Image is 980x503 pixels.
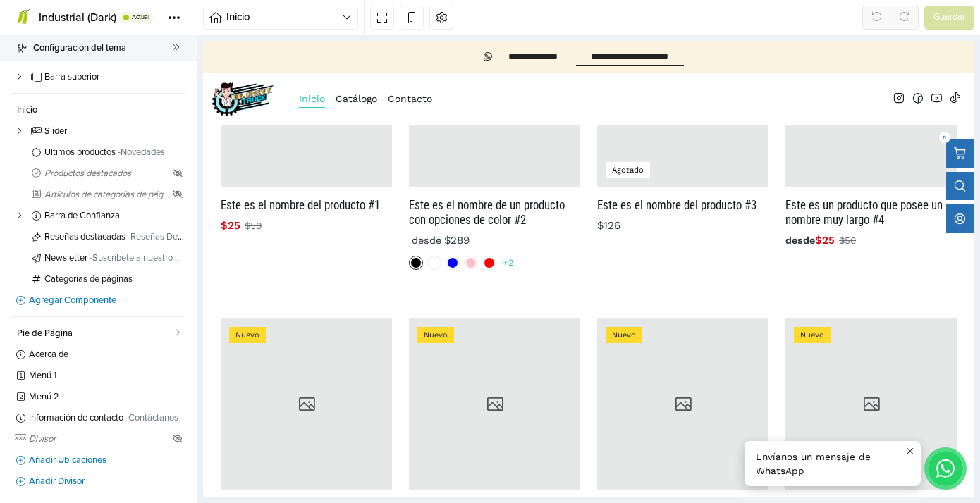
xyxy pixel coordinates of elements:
div: $25 [582,194,632,205]
span: Categorías de páginas [44,275,185,284]
a: Menú 1 [11,365,185,386]
a: Slider [11,120,185,142]
div: Nuevo [26,286,63,302]
a: Acerca de [11,344,185,365]
span: Guardar [933,11,965,25]
a: Artículos de categorías de páginas [11,184,185,205]
span: Actual [132,14,149,20]
span: Industrial (Dark) [39,11,116,25]
a: Este es el nombre del producto #3 [394,156,565,173]
div: 0 [736,91,747,102]
a: Newsletter -Suscríbete a nuestro boletín [11,247,185,268]
a: Añadir Divisor [11,471,185,492]
button: Blue [261,215,275,229]
button: Acceso [743,163,771,192]
span: Reseñas destacadas [44,232,185,242]
a: Contacto [185,48,229,68]
button: Inicio [203,6,358,30]
span: Menú 2 [29,392,185,402]
span: Añadir Ubicaciones [29,456,185,465]
span: Divisor [29,435,170,444]
a: Categorías de páginas [11,268,185,290]
img: Dr.chevytruck [8,40,71,75]
div: +2 [298,215,312,229]
a: Este es el nombre del producto #1 [18,156,189,173]
span: - Suscríbete a nuestro boletín [90,252,202,263]
span: - Reseñas Destacadas [128,231,213,242]
a: Últimos productos -Novedades [11,142,185,163]
a: Este es el nombre de un producto con opciones de color #2 [206,156,377,187]
a: Nuevo [206,278,377,449]
a: Agregar Componente [11,290,185,311]
a: Barra de Confianza [11,205,185,226]
span: Acerca de [29,350,185,359]
button: White [206,215,220,229]
span: Slider [44,127,185,136]
span: - Novedades [118,147,165,158]
button: Pink [224,215,238,229]
button: Guardar [924,6,974,30]
a: Información de contacto -Contáctanos [11,407,185,428]
a: Productos destacados [11,163,185,184]
div: $25 [18,180,37,190]
a: Nuevo [394,278,565,449]
a: Pie de Página [11,323,185,344]
small: desde [582,194,612,206]
a: Inicio [96,48,122,68]
div: Agotado [403,121,447,137]
a: Nuevo [582,278,754,449]
a: Barra superior [11,66,185,87]
div: Nuevo [591,286,627,302]
span: Configuración del tema [33,38,172,58]
div: $50 [636,195,653,205]
span: Artículos de categorías de páginas [44,190,170,199]
div: $289 [206,194,267,205]
span: Inicio [226,9,342,25]
button: Red [279,215,293,229]
span: Productos destacados [44,169,170,178]
span: Pie de Página [17,329,175,338]
div: $50 [42,180,59,190]
button: Black [243,215,257,229]
small: desde [206,194,241,206]
div: Nuevo [214,286,251,302]
a: Catálogo [133,48,174,68]
span: Información de contacto [29,414,185,423]
a: Reseñas destacadas -Reseñas Destacadas [11,226,185,247]
div: Envíanos un mensaje de WhatsApp [541,400,718,445]
span: Barra superior [44,73,185,82]
button: Abrir carro [743,98,771,127]
span: Barra de Confianza [44,211,185,221]
a: Divisor [11,428,185,449]
a: Este es un producto que posee un nombre muy largo #4 [582,156,754,187]
span: Newsletter [44,254,185,263]
span: - Contáctanos [125,412,178,423]
a: Menú 2 [11,386,185,407]
div: Nuevo [403,286,439,302]
a: Nuevo [18,278,189,449]
span: Últimos productos [44,148,185,157]
span: Inicio [17,106,185,115]
span: Añadir Divisor [29,477,185,486]
div: $126 [394,180,417,190]
button: Abrir barra de búsqueda [743,131,771,160]
span: Menú 1 [29,371,185,380]
a: Añadir Ubicaciones [11,449,185,471]
span: Agregar Componente [29,296,185,305]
